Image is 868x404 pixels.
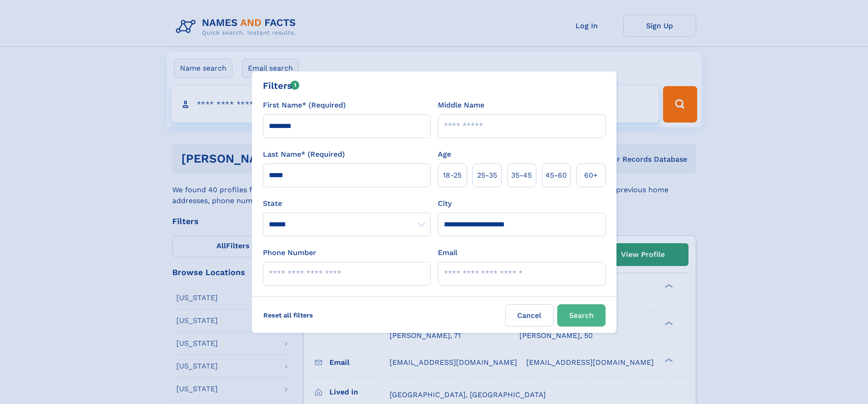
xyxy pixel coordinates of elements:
[263,247,316,258] label: Phone Number
[438,100,484,111] label: Middle Name
[557,304,606,327] button: Search
[263,198,431,209] label: State
[263,100,346,111] label: First Name* (Required)
[584,170,598,181] span: 60+
[477,170,497,181] span: 25‑35
[438,149,451,160] label: Age
[263,149,345,160] label: Last Name* (Required)
[438,198,452,209] label: City
[263,79,300,92] div: Filters
[443,170,462,181] span: 18‑25
[257,304,319,326] label: Reset all filters
[438,247,457,258] label: Email
[545,170,567,181] span: 45‑60
[505,304,554,327] label: Cancel
[511,170,532,181] span: 35‑45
